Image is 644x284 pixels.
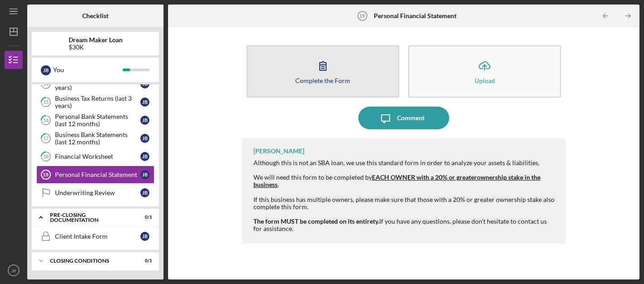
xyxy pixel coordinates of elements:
div: 0 / 1 [136,215,152,220]
div: Although this is not an SBA loan, we use this standard form in order to analyze your assets & lia... [253,159,557,166]
div: J B [140,188,149,197]
div: [PERSON_NAME] [253,147,304,155]
div: J B [140,134,149,143]
div: J B [140,170,149,179]
tspan: 14 [43,81,49,87]
button: Comment [358,107,449,129]
div: J B [140,116,149,125]
div: Business Tax Returns (last 3 years) [55,95,140,109]
div: Underwriting Review [55,189,140,196]
a: Underwriting ReviewJB [36,184,154,202]
div: Pre-Closing Documentation [50,212,129,223]
button: JB [5,261,23,279]
div: Business Bank Statements (last 12 months) [55,131,140,146]
div: J B [140,232,149,241]
div: Financial Worksheet [55,153,140,160]
a: 16Personal Bank Statements (last 12 months)JB [36,111,154,129]
tspan: 18 [43,154,49,160]
div: Complete the Form [295,77,350,84]
div: Upload [475,77,495,84]
div: Closing Conditions [50,258,129,264]
tspan: 15 [43,99,49,105]
tspan: 16 [43,118,49,123]
a: 18Financial WorksheetJB [36,147,154,166]
b: Checklist [82,12,109,20]
div: 0 / 1 [136,258,152,264]
button: Complete the Form [247,45,399,98]
a: 17Business Bank Statements (last 12 months)JB [36,129,154,147]
div: Comment [397,107,425,129]
u: ownership stake in the business [253,173,540,188]
tspan: 19 [43,172,48,177]
text: JB [11,268,16,273]
div: We will need this form to be completed by . [253,174,557,188]
a: 15Business Tax Returns (last 3 years)JB [36,93,154,111]
div: J B [41,65,51,75]
a: Client Intake FormJB [36,227,154,245]
div: If you have any questions, please don't hesitate to contact us for assistance. [253,159,557,232]
div: If this business has multiple owners, please make sure that those with a 20% or greater ownership... [253,196,557,211]
button: Upload [408,45,561,98]
b: Dream Maker Loan [69,36,123,44]
div: Personal Financial Statement [55,171,140,178]
strong: The form MUST be completed on its entirety. [253,217,379,225]
div: You [53,62,123,78]
tspan: 19 [359,13,365,19]
div: Client Intake Form [55,233,140,240]
div: J B [140,152,149,161]
b: Personal Financial Statement [374,12,456,20]
div: $30K [69,44,123,51]
tspan: 17 [43,136,49,142]
div: J B [140,98,149,107]
a: 19Personal Financial StatementJB [36,166,154,184]
div: Personal Bank Statements (last 12 months) [55,113,140,127]
strong: EACH OWNER with a 20% or greater [372,173,477,181]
